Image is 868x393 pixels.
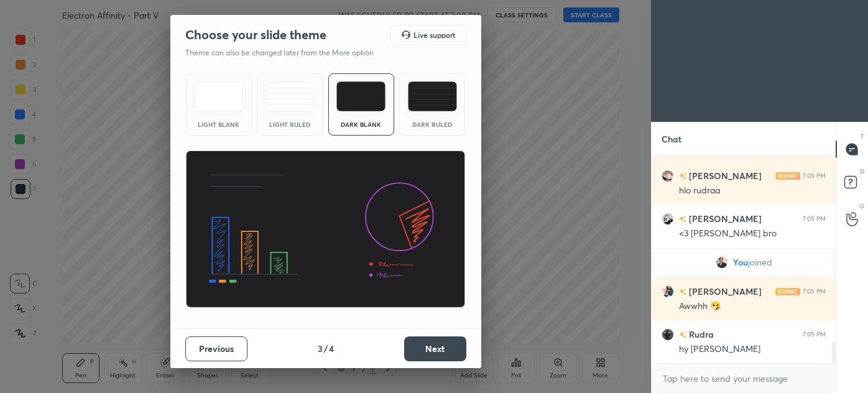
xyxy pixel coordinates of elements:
[194,121,244,127] div: Light Blank
[652,156,836,363] div: grid
[185,47,387,58] p: Theme can also be changed later from the More option
[185,150,466,308] img: darkThemeBanner.d06ce4a2.svg
[265,121,315,127] div: Light Ruled
[407,121,457,127] div: Dark Ruled
[662,213,674,225] img: 9ba81b744c214f80bc1c65ab7e314c0a.jpg
[324,342,328,355] h4: /
[679,228,826,240] div: <3 [PERSON_NAME] bro
[686,285,762,298] h6: [PERSON_NAME]
[686,328,714,341] h6: Rudra
[265,81,315,111] img: lightRuledTheme.5fabf969.svg
[679,331,686,338] img: no-rating-badge.077c3623.svg
[686,169,762,182] h6: [PERSON_NAME]
[329,342,334,355] h4: 4
[775,172,800,180] img: iconic-light.a09c19a4.png
[679,300,826,313] div: Awwhh 🤧
[686,212,762,225] h6: [PERSON_NAME]
[185,27,326,43] h2: Choose your slide theme
[860,167,864,176] p: D
[662,170,674,182] img: 3eddb45c0b1a42498af9c9ee45c997d9.jpg
[408,81,457,111] img: darkRuledTheme.de295e13.svg
[803,288,826,295] div: 7:05 PM
[336,81,386,111] img: darkTheme.f0cc69e5.svg
[318,342,323,355] h4: 3
[679,289,686,295] img: no-rating-badge.077c3623.svg
[803,172,826,180] div: 7:05 PM
[652,123,691,155] p: Chat
[662,285,674,298] img: d7a432fff80f48708aaa1499f15e6dfb.jpg
[803,215,826,223] div: 7:05 PM
[861,132,864,141] p: T
[803,331,826,338] div: 7:05 PM
[413,31,455,39] h5: Live support
[859,201,864,211] p: G
[679,216,686,223] img: no-rating-badge.077c3623.svg
[748,257,772,267] span: joined
[775,288,800,295] img: iconic-light.a09c19a4.png
[336,121,386,127] div: Dark Blank
[679,173,686,180] img: no-rating-badge.077c3623.svg
[185,336,247,361] button: Previous
[679,185,826,197] div: hlo rudraa
[662,328,674,341] img: e0399519b17246edb1eca266b19fabcb.jpg
[404,336,466,361] button: Next
[733,257,748,267] span: You
[716,256,728,269] img: ce53e74c5a994ea2a66bb07317215bd2.jpg
[679,343,826,356] div: hy [PERSON_NAME]
[194,81,243,111] img: lightTheme.e5ed3b09.svg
